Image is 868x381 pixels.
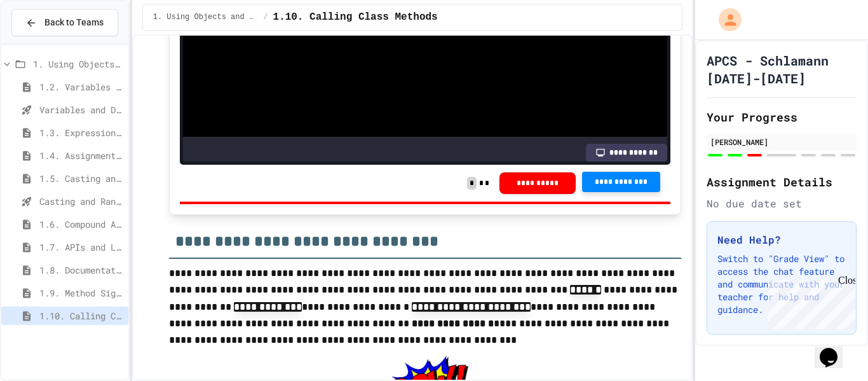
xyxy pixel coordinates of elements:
span: 1. Using Objects and Methods [153,12,259,22]
span: 1.10. Calling Class Methods [39,309,123,322]
span: 1. Using Objects and Methods [33,57,123,71]
p: Switch to "Grade View" to access the chat feature and communicate with your teacher for help and ... [717,253,846,316]
span: 1.4. Assignment and Input [39,149,123,162]
h3: Need Help? [717,232,846,247]
span: 1.7. APIs and Libraries [39,240,123,254]
span: 1.6. Compound Assignment Operators [39,218,123,231]
span: / [263,12,268,22]
span: 1.5. Casting and Ranges of Values [39,172,123,185]
iframe: chat widget [763,275,855,329]
span: Variables and Data Types - Quiz [39,103,123,116]
h1: APCS - Schlamann [DATE]-[DATE] [707,52,857,87]
h2: Assignment Details [707,173,857,191]
iframe: chat widget [815,330,855,368]
div: No due date set [707,196,857,211]
span: 1.3. Expressions and Output [New] [39,126,123,139]
div: My Account [705,5,745,34]
span: 1.10. Calling Class Methods [273,10,437,25]
h2: Your Progress [707,108,857,126]
span: Back to Teams [44,16,104,29]
span: 1.8. Documentation with Comments and Preconditions [39,263,123,277]
div: [PERSON_NAME] [710,136,853,148]
span: Casting and Ranges of variables - Quiz [39,195,123,208]
div: Chat with us now!Close [5,5,88,81]
span: 1.2. Variables and Data Types [39,80,123,94]
span: 1.9. Method Signatures [39,286,123,300]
